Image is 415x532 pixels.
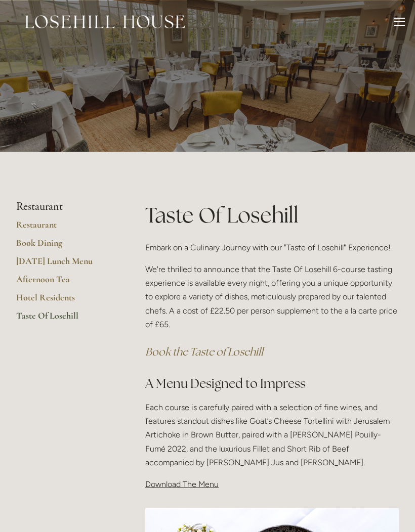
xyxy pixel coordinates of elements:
[145,262,399,331] p: We're thrilled to announce that the Taste Of Losehill 6-course tasting experience is available ev...
[145,200,399,230] h1: Taste Of Losehill
[145,345,263,359] a: Book the Taste of Losehill
[145,241,399,254] p: Embark on a Culinary Journey with our "Taste of Losehill" Experience!
[145,479,219,489] span: Download The Menu
[16,274,113,292] a: Afternoon Tea
[16,310,113,328] a: Taste Of Losehill
[16,219,113,237] a: Restaurant
[25,15,185,28] img: Losehill House
[145,401,399,469] p: Each course is carefully paired with a selection of fine wines, and features standout dishes like...
[16,292,113,310] a: Hotel Residents
[16,237,113,255] a: Book Dining
[145,375,399,392] h2: A Menu Designed to Impress
[16,255,113,274] a: [DATE] Lunch Menu
[16,200,113,213] li: Restaurant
